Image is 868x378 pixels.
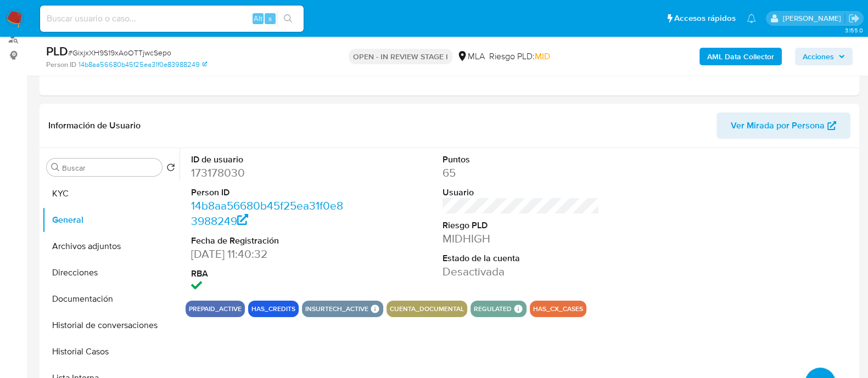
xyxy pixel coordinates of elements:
[42,233,180,259] button: Archivos adjuntos
[191,187,348,199] dt: Person ID
[390,307,464,311] button: cuenta_documental
[277,11,299,26] button: search-icon
[674,13,736,24] span: Accesos rápidos
[716,112,850,139] button: Ver Mirada por Persona
[62,163,158,173] input: Buscar
[533,307,583,311] button: has_cx_cases
[42,259,180,286] button: Direcciones
[699,48,782,65] button: AML Data Collector
[457,50,485,63] div: MLA
[848,13,860,24] a: Salir
[40,12,304,26] input: Buscar usuario o caso...
[46,42,68,60] b: PLD
[42,207,180,233] button: General
[443,231,600,246] dd: MIDHIGH
[42,180,180,207] button: KYC
[166,163,175,175] button: Volver al orden por defecto
[535,50,550,63] span: MID
[251,307,295,311] button: has_credits
[707,48,774,65] b: AML Data Collector
[782,13,844,24] p: milagros.cisterna@mercadolibre.com
[268,13,272,24] span: s
[191,235,348,247] dt: Fecha de Registración
[189,307,242,311] button: prepaid_active
[803,48,834,65] span: Acciones
[443,154,600,166] dt: Puntos
[443,264,600,279] dd: Desactivada
[46,60,76,70] b: Person ID
[443,252,600,264] dt: Estado de la cuenta
[443,219,600,232] dt: Riesgo PLD
[731,112,825,139] span: Ver Mirada por Persona
[747,14,756,23] a: Notificaciones
[844,26,863,35] span: 3.155.0
[191,165,348,180] dd: 173178030
[48,120,141,131] h1: Información de Usuario
[42,338,180,365] button: Historial Casos
[474,307,512,311] button: regulated
[254,13,262,24] span: Alt
[191,154,348,166] dt: ID de usuario
[51,163,60,172] button: Buscar
[191,268,348,280] dt: RBA
[305,307,368,311] button: insurtech_active
[68,47,171,58] span: # GixjxXH9S19xAoOTTjwcSepo
[349,49,452,64] p: OPEN - IN REVIEW STAGE I
[489,50,550,63] span: Riesgo PLD:
[42,312,180,338] button: Historial de conversaciones
[795,48,853,65] button: Acciones
[443,165,600,180] dd: 65
[42,286,180,312] button: Documentación
[443,187,600,199] dt: Usuario
[79,60,207,70] a: 14b8aa56680b45f25ea31f0e83988249
[191,198,343,229] a: 14b8aa56680b45f25ea31f0e83988249
[191,246,348,262] dd: [DATE] 11:40:32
